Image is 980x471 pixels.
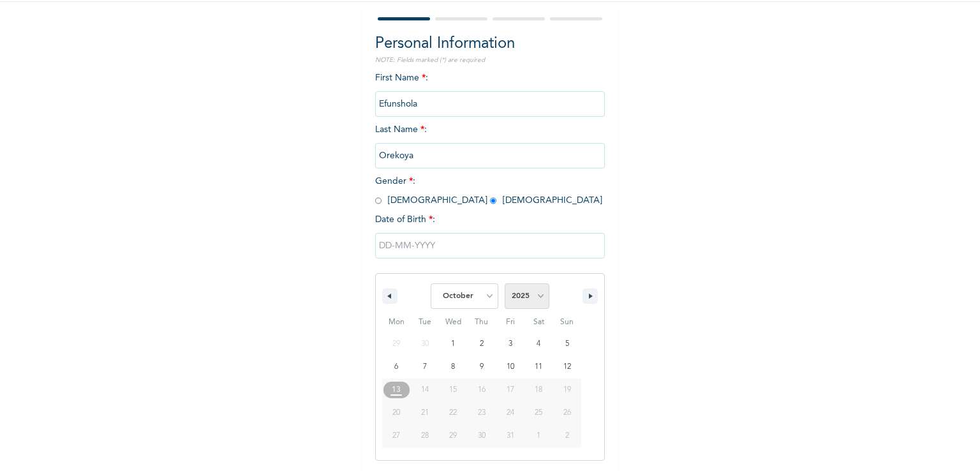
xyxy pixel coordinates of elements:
[375,56,605,65] p: NOTE: Fields marked (*) are required
[423,355,427,378] span: 7
[382,401,411,424] button: 20
[439,355,468,378] button: 8
[421,424,429,447] span: 28
[553,312,581,333] span: Sun
[496,333,524,355] button: 3
[553,401,581,424] button: 26
[468,424,496,447] button: 30
[535,378,542,401] span: 18
[375,177,602,205] span: Gender : [DEMOGRAPHIC_DATA] [DEMOGRAPHIC_DATA]
[382,312,411,333] span: Mon
[468,333,496,355] button: 2
[421,401,429,424] span: 21
[480,355,484,378] span: 9
[553,355,581,378] button: 12
[375,91,605,117] input: Enter your first name
[382,378,411,401] button: 13
[507,378,514,401] span: 17
[524,333,553,355] button: 4
[439,378,468,401] button: 15
[537,333,540,355] span: 4
[451,333,455,355] span: 1
[392,401,400,424] span: 20
[496,378,524,401] button: 17
[439,424,468,447] button: 29
[382,355,411,378] button: 6
[382,424,411,447] button: 27
[507,355,514,378] span: 10
[496,312,524,333] span: Fri
[468,401,496,424] button: 23
[439,312,468,333] span: Wed
[411,401,440,424] button: 21
[480,333,484,355] span: 2
[535,355,542,378] span: 11
[468,355,496,378] button: 9
[563,401,571,424] span: 26
[375,33,605,56] h2: Personal Information
[392,424,400,447] span: 27
[375,143,605,168] input: Enter your last name
[411,355,440,378] button: 7
[421,378,429,401] span: 14
[375,233,605,258] input: DD-MM-YYYY
[524,312,553,333] span: Sat
[535,401,542,424] span: 25
[439,333,468,355] button: 1
[496,355,524,378] button: 10
[392,378,401,401] span: 13
[449,401,457,424] span: 22
[565,333,569,355] span: 5
[375,125,605,160] span: Last Name :
[375,213,435,227] span: Date of Birth :
[553,378,581,401] button: 19
[451,355,455,378] span: 8
[507,401,514,424] span: 24
[563,378,571,401] span: 19
[411,312,440,333] span: Tue
[449,424,457,447] span: 29
[524,378,553,401] button: 18
[468,378,496,401] button: 16
[496,424,524,447] button: 31
[524,401,553,424] button: 25
[478,378,486,401] span: 16
[439,401,468,424] button: 22
[478,424,486,447] span: 30
[411,424,440,447] button: 28
[394,355,398,378] span: 6
[553,333,581,355] button: 5
[509,333,512,355] span: 3
[478,401,486,424] span: 23
[468,312,496,333] span: Thu
[563,355,571,378] span: 12
[524,355,553,378] button: 11
[496,401,524,424] button: 24
[375,73,605,108] span: First Name :
[507,424,514,447] span: 31
[411,378,440,401] button: 14
[449,378,457,401] span: 15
